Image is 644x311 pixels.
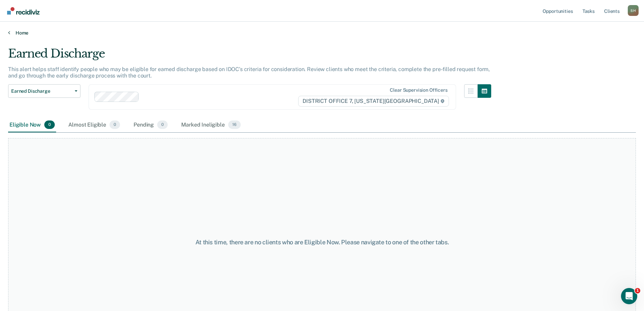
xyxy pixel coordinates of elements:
a: Home [8,30,636,36]
span: 16 [228,120,241,129]
div: Almost Eligible0 [67,118,121,133]
div: Eligible Now0 [8,118,56,133]
p: This alert helps staff identify people who may be eligible for earned discharge based on IDOC’s c... [8,66,490,79]
button: Profile dropdown button [628,5,639,16]
img: Recidiviz [7,7,40,15]
button: Earned Discharge [8,84,80,98]
span: DISTRICT OFFICE 7, [US_STATE][GEOGRAPHIC_DATA] [298,96,449,107]
div: Marked Ineligible16 [180,118,242,133]
div: Earned Discharge [8,47,491,66]
div: Clear supervision officers [390,87,447,93]
div: S H [628,5,639,16]
div: At this time, there are no clients who are Eligible Now. Please navigate to one of the other tabs. [165,239,479,246]
span: 0 [44,120,55,129]
iframe: Intercom live chat [621,288,637,304]
span: 0 [110,120,120,129]
span: 0 [157,120,168,129]
span: 1 [635,288,640,293]
span: Earned Discharge [11,88,72,94]
div: Pending0 [132,118,169,133]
